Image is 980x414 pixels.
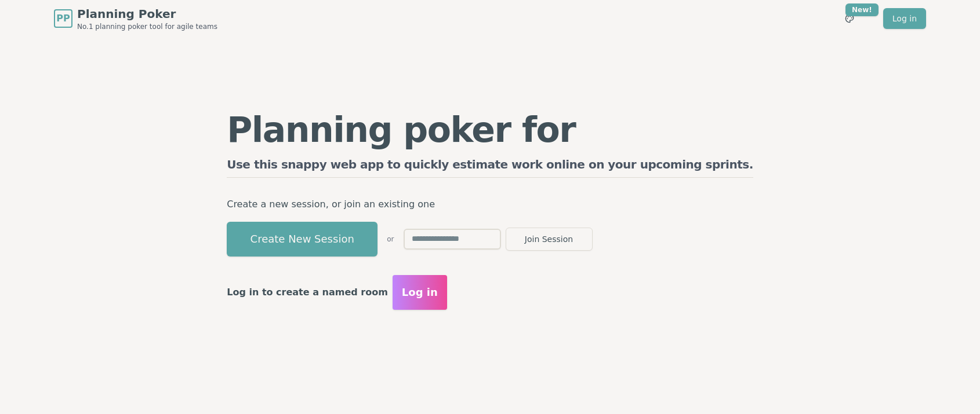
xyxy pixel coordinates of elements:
span: Log in [402,284,438,301]
span: PP [56,12,70,25]
button: Log in [393,275,447,310]
p: Create a new session, or join an existing one [227,196,753,213]
a: Log in [883,8,926,29]
div: New! [845,3,879,16]
button: Create New Session [227,222,378,257]
a: PPPlanning PokerNo.1 planning poker tool for agile teams [54,6,217,31]
h2: Use this snappy web app to quickly estimate work online on your upcoming sprints. [227,156,753,178]
span: or [387,235,394,244]
button: Join Session [506,228,593,251]
span: No.1 planning poker tool for agile teams [77,22,217,31]
button: New! [839,8,860,29]
span: Planning Poker [77,6,217,22]
h1: Planning poker for [227,112,753,147]
p: Log in to create a named room [227,284,388,301]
